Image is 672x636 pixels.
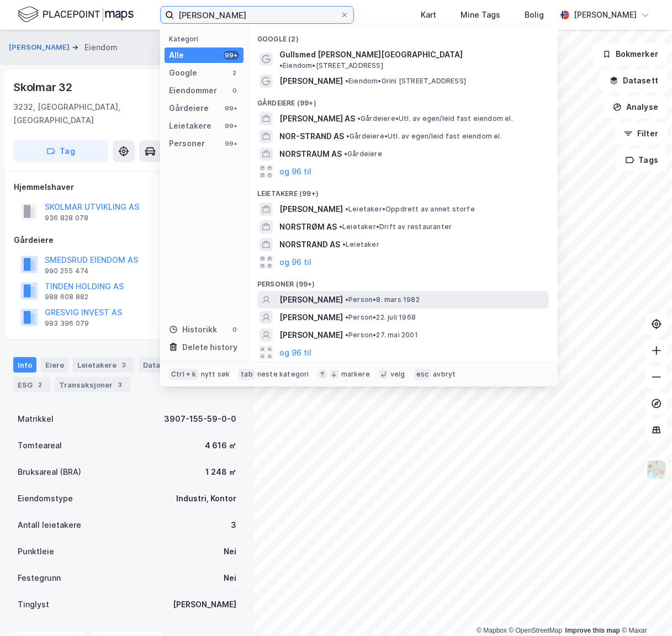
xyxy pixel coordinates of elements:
[205,465,236,479] div: 1 248 ㎡
[35,379,46,390] div: 2
[600,70,668,92] button: Datasett
[257,370,309,379] div: neste kategori
[279,238,340,251] span: NORSTRAND AS
[345,331,418,340] span: Person • 27. mai 2001
[279,75,343,88] span: [PERSON_NAME]
[45,293,88,301] div: 988 608 882
[18,492,73,505] div: Eiendomstype
[279,293,343,306] span: [PERSON_NAME]
[169,137,205,150] div: Personer
[169,84,217,97] div: Eiendommer
[248,271,558,291] div: Personer (99+)
[18,439,62,452] div: Tomteareal
[279,165,311,178] button: og 96 til
[164,412,236,426] div: 3907-155-59-0-0
[115,379,126,390] div: 3
[119,359,130,370] div: 3
[176,492,236,505] div: Industri, Kontor
[342,240,346,248] span: •
[9,42,72,53] button: [PERSON_NAME]
[345,77,466,86] span: Eiendom • Grini [STREET_ADDRESS]
[279,61,383,70] span: Eiendom • [STREET_ADDRESS]
[41,357,68,373] div: Eiere
[224,121,239,130] div: 99+
[339,222,342,231] span: •
[461,8,500,22] div: Mine Tags
[84,41,118,54] div: Eiendom
[231,518,236,532] div: 3
[13,357,36,373] div: Info
[169,369,199,380] div: Ctrl + k
[414,369,431,380] div: esc
[18,518,81,532] div: Antall leietakere
[279,311,343,324] span: [PERSON_NAME]
[279,256,311,269] button: og 96 til
[279,220,337,234] span: NORSTRØM AS
[344,150,382,158] span: Gårdeiere
[345,331,348,339] span: •
[345,205,475,214] span: Leietaker • Oppdrett av annet storfe
[279,112,355,125] span: [PERSON_NAME] AS
[339,222,452,231] span: Leietaker • Drift av restauranter
[230,68,239,77] div: 2
[239,369,255,380] div: tab
[14,234,240,247] div: Gårdeiere
[342,240,379,249] span: Leietaker
[509,627,563,634] a: OpenStreetMap
[169,49,184,62] div: Alle
[45,319,89,328] div: 993 396 079
[18,412,54,426] div: Matrikkel
[574,8,637,22] div: [PERSON_NAME]
[224,139,239,148] div: 99+
[279,61,283,70] span: •
[18,5,134,24] img: logo.f888ab2527a4732fd821a326f86c7f29.svg
[615,123,668,145] button: Filter
[18,545,54,558] div: Punktleie
[279,203,343,216] span: [PERSON_NAME]
[357,114,513,123] span: Gårdeiere • Utl. av egen/leid fast eiendom el.
[616,149,668,171] button: Tags
[73,357,134,373] div: Leietakere
[13,377,50,393] div: ESG
[18,465,81,479] div: Bruksareal (BRA)
[224,571,236,585] div: Nei
[279,328,343,342] span: [PERSON_NAME]
[345,205,348,213] span: •
[345,313,416,322] span: Person • 22. juli 1968
[205,439,236,452] div: 4 616 ㎡
[345,295,348,304] span: •
[224,51,239,60] div: 99+
[18,598,49,611] div: Tinglyst
[18,571,61,585] div: Festegrunn
[346,132,502,141] span: Gårdeiere • Utl. av egen/leid fast eiendom el.
[345,295,420,304] span: Person • 8. mars 1982
[279,147,342,161] span: NORSTRAUM AS
[279,130,344,143] span: NOR-STRAND AS
[224,104,239,113] div: 99+
[45,267,89,275] div: 990 255 474
[248,26,558,46] div: Google (2)
[646,459,667,480] img: Z
[173,598,236,611] div: [PERSON_NAME]
[421,8,436,22] div: Kart
[13,78,75,96] div: Skolmar 32
[248,181,558,200] div: Leietakere (99+)
[169,119,211,132] div: Leietakere
[201,370,230,379] div: nytt søk
[224,545,236,558] div: Nei
[169,35,244,43] div: Kategori
[344,150,347,158] span: •
[182,341,237,354] div: Delete history
[593,43,668,65] button: Bokmerker
[345,313,348,321] span: •
[357,114,361,123] span: •
[525,8,544,22] div: Bolig
[279,346,311,359] button: og 96 til
[230,86,239,95] div: 0
[617,583,672,636] iframe: Chat Widget
[13,100,176,127] div: 3232, [GEOGRAPHIC_DATA], [GEOGRAPHIC_DATA]
[14,181,240,194] div: Hjemmelshaver
[169,323,217,336] div: Historikk
[139,357,180,373] div: Datasett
